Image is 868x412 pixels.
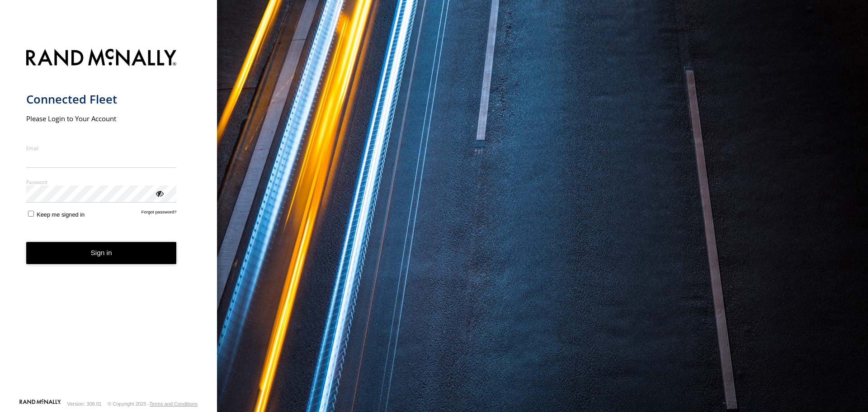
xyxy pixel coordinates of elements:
img: Rand McNally [26,47,177,70]
label: Password [26,179,177,185]
h2: Please Login to Your Account [26,114,177,123]
a: Visit our Website [19,399,61,408]
a: Forgot password? [142,209,177,218]
form: main [26,43,191,398]
span: Keep me signed in [37,211,85,218]
div: ViewPassword [155,189,164,198]
label: Email [26,145,177,152]
a: Terms and Conditions [150,401,198,407]
button: Sign in [26,242,177,264]
div: © Copyright 2025 - [108,401,198,407]
input: Keep me signed in [28,211,34,217]
h1: Connected Fleet [26,92,177,107]
div: Version: 308.01 [67,401,102,407]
